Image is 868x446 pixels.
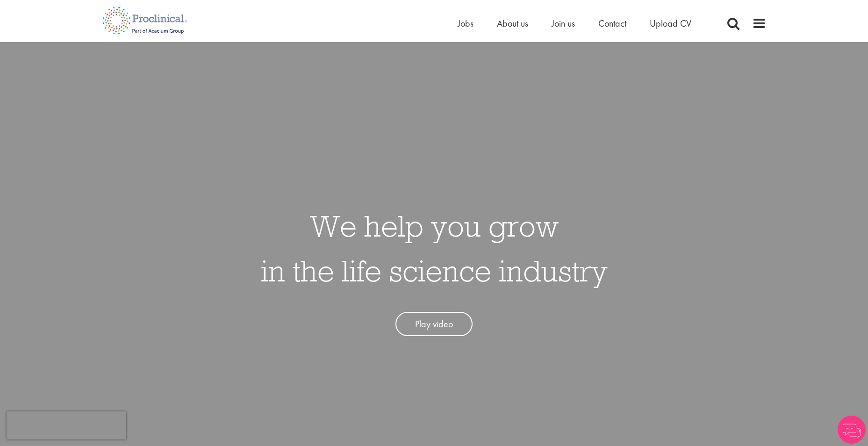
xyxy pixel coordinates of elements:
a: About us [497,17,528,29]
a: Jobs [458,17,473,29]
a: Upload CV [650,17,691,29]
a: Join us [552,17,575,29]
a: Contact [598,17,626,29]
img: Chatbot [838,416,866,444]
a: Play video [395,312,473,337]
h1: We help you grow in the life science industry [261,203,608,293]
